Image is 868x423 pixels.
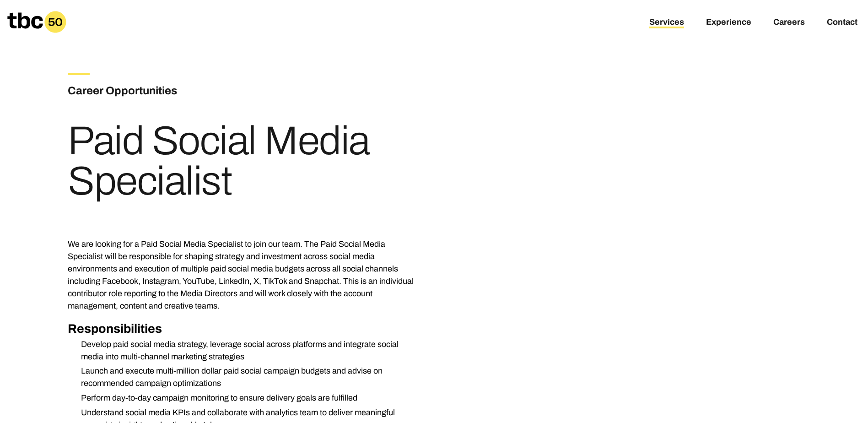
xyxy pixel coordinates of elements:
li: Develop paid social media strategy, leverage social across platforms and integrate social media i... [74,338,419,363]
a: Services [649,17,684,28]
p: We are looking for a Paid Social Media Specialist to join our team. The Paid Social Media Special... [68,238,419,312]
li: Launch and execute multi-million dollar paid social campaign budgets and advise on recommended ca... [74,365,419,390]
a: Homepage [7,11,66,33]
li: Perform day-to-day campaign monitoring to ensure delivery goals are fulfilled [74,392,419,404]
a: Careers [773,17,805,28]
h1: Paid Social Media Specialist [68,121,419,201]
h2: Responsibilities [68,320,419,338]
a: Contact [827,17,857,28]
h3: Career Opportunities [68,82,287,99]
a: Experience [706,17,751,28]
